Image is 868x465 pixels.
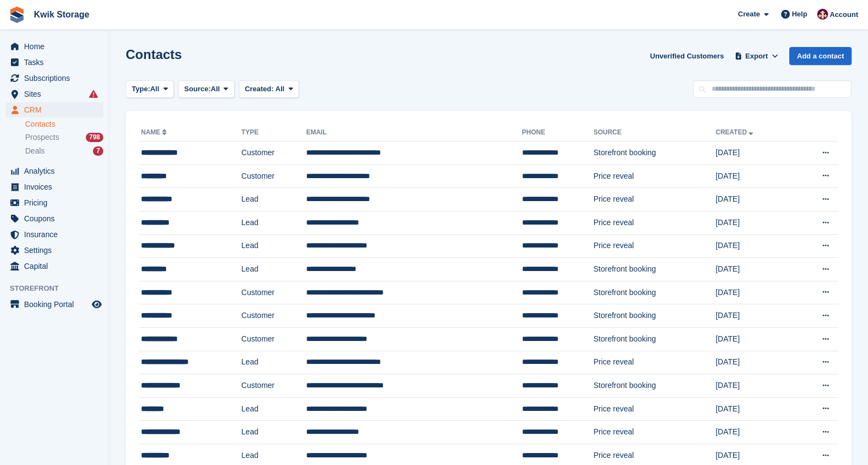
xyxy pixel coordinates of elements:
i: Smart entry sync failures have occurred [89,90,98,98]
a: Unverified Customers [646,47,728,65]
span: Booking Portal [24,297,90,312]
td: [DATE] [715,351,794,374]
a: Contacts [25,119,103,130]
td: Price reveal [594,421,716,444]
span: Sites [24,86,90,102]
td: Lead [242,211,307,234]
a: Kwik Storage [30,5,93,23]
a: menu [5,195,103,210]
h1: Contacts [126,47,182,62]
button: Created: All [239,80,299,98]
a: menu [5,102,103,117]
a: menu [5,211,103,226]
span: Deals [25,146,45,156]
td: Lead [242,234,307,258]
span: Created: [245,85,274,93]
td: Lead [242,258,307,281]
span: Export [746,51,768,62]
td: [DATE] [715,397,794,421]
span: Settings [24,243,90,258]
span: All [275,85,285,93]
a: menu [5,39,103,54]
td: Lead [242,421,307,444]
a: menu [5,297,103,312]
th: Email [306,124,522,142]
span: CRM [24,102,90,117]
td: Customer [242,374,307,398]
span: All [211,84,220,95]
a: menu [5,70,103,86]
a: menu [5,258,103,274]
td: [DATE] [715,142,794,165]
a: menu [5,243,103,258]
td: Price reveal [594,211,716,234]
td: [DATE] [715,164,794,188]
td: [DATE] [715,374,794,398]
button: Source: All [178,80,234,98]
a: Name [141,128,169,136]
img: stora-icon-8386f47178a22dfd0bd8f6a31ec36ba5ce8667c1dd55bd0f319d3a0aa187defe.svg [9,7,25,23]
span: Source: [184,84,210,95]
td: [DATE] [715,258,794,281]
span: Analytics [24,163,90,179]
a: menu [5,55,103,70]
td: Storefront booking [594,304,716,328]
img: ellie tragonette [817,9,828,20]
td: Price reveal [594,351,716,374]
td: Price reveal [594,188,716,211]
td: Price reveal [594,234,716,258]
span: Pricing [24,195,90,210]
td: [DATE] [715,421,794,444]
span: Capital [24,258,90,274]
th: Phone [522,124,594,142]
td: Lead [242,397,307,421]
span: Create [738,9,760,20]
div: 798 [86,133,103,142]
a: Preview store [90,298,103,311]
a: menu [5,86,103,102]
td: Customer [242,281,307,304]
td: [DATE] [715,304,794,328]
td: [DATE] [715,211,794,234]
td: [DATE] [715,234,794,258]
td: Price reveal [594,164,716,188]
td: Lead [242,188,307,211]
a: Created [715,128,755,136]
td: Price reveal [594,397,716,421]
td: Storefront booking [594,327,716,351]
a: Add a contact [789,47,852,65]
td: Storefront booking [594,142,716,165]
th: Type [242,124,307,142]
div: 7 [93,146,103,156]
span: Type: [132,84,150,95]
td: Lead [242,351,307,374]
th: Source [594,124,716,142]
span: Home [24,39,90,54]
td: [DATE] [715,188,794,211]
td: Storefront booking [594,374,716,398]
td: [DATE] [715,327,794,351]
a: menu [5,227,103,242]
span: Insurance [24,227,90,242]
a: Prospects 798 [25,132,103,143]
button: Export [732,47,781,65]
a: menu [5,163,103,179]
td: Storefront booking [594,281,716,304]
td: Customer [242,164,307,188]
td: Customer [242,327,307,351]
button: Type: All [126,80,174,98]
td: Storefront booking [594,258,716,281]
td: Customer [242,304,307,328]
td: [DATE] [715,281,794,304]
span: Tasks [24,55,90,70]
a: Deals 7 [25,145,103,157]
td: Customer [242,142,307,165]
span: Help [792,9,807,20]
span: Storefront [10,283,109,294]
span: Coupons [24,211,90,226]
span: Account [830,9,858,20]
span: Prospects [25,132,59,143]
span: All [150,84,160,95]
span: Subscriptions [24,70,90,86]
a: menu [5,179,103,195]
